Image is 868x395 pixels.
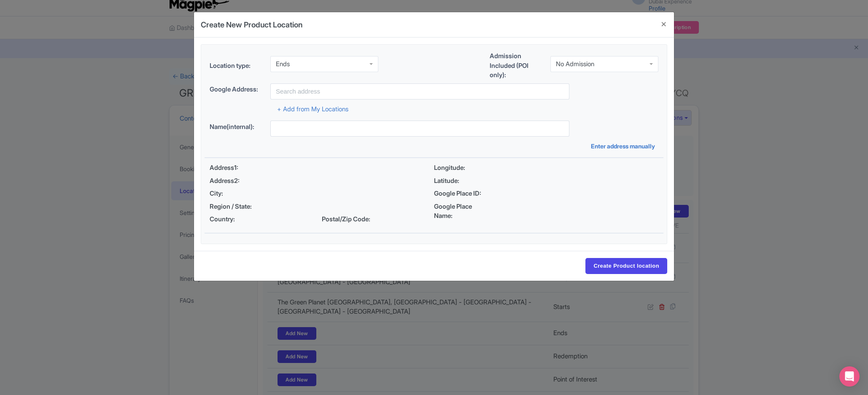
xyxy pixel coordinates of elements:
[210,189,267,199] span: City:
[210,163,267,173] span: Address1:
[210,215,267,224] span: Country:
[322,215,379,224] span: Postal/Zip Code:
[556,60,594,68] div: No Admission
[591,142,658,150] a: Enter address manually
[270,83,569,99] input: Search address
[434,176,491,186] span: Latitude:
[654,12,674,36] button: Close
[210,61,264,71] label: Location type:
[434,202,491,221] span: Google Place Name:
[276,60,290,68] div: Ends
[490,51,544,80] label: Admission Included (POI only):
[210,202,267,212] span: Region / State:
[434,189,491,199] span: Google Place ID:
[210,176,267,186] span: Address2:
[585,258,667,274] input: Create Product location
[839,366,860,387] div: Open Intercom Messenger
[201,19,302,30] h4: Create New Product Location
[210,122,264,132] label: Name(internal):
[277,105,348,113] a: + Add from My Locations
[434,163,491,173] span: Longitude:
[210,85,264,94] label: Google Address:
